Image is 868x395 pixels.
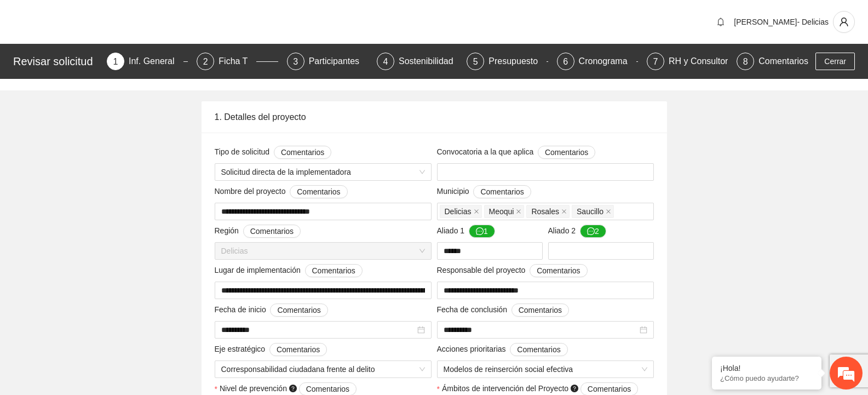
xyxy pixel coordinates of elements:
[557,53,638,70] div: 6Cronograma
[306,383,349,395] span: Comentarios
[281,146,324,158] span: Comentarios
[215,343,327,356] span: Eje estratégico
[440,205,482,218] span: Delicias
[476,227,484,236] span: message
[480,186,524,198] span: Comentarios
[437,343,568,356] span: Acciones prioritarias
[824,55,846,67] span: Cerrar
[712,18,729,26] span: bell
[489,205,514,217] span: Meoqui
[563,57,568,66] span: 6
[277,304,320,316] span: Comentarios
[734,18,829,26] span: [PERSON_NAME]- Delicias
[758,53,808,70] div: Comentarios
[305,264,363,277] button: Lugar de implementación
[309,53,369,70] div: Participantes
[653,57,658,66] span: 7
[215,225,301,238] span: Región
[377,53,458,70] div: 4Sostenibilidad
[526,205,570,218] span: Rosales
[488,53,547,70] div: Presupuesto
[473,57,478,66] span: 5
[270,304,327,317] button: Fecha de inicio
[538,146,595,159] button: Convocatoria a la que aplica
[815,53,855,70] button: Cerrar
[473,185,531,198] button: Municipio
[712,13,729,31] button: bell
[469,225,495,238] button: Aliado 1
[13,53,100,70] div: Revisar solicitud
[577,205,603,217] span: Saucillo
[572,205,614,218] span: Saucillo
[269,343,327,356] button: Eje estratégico
[579,53,636,70] div: Cronograma
[548,225,606,238] span: Aliado 2
[290,185,347,198] button: Nombre del proyecto
[215,146,332,159] span: Tipo de solicitud
[113,57,118,66] span: 1
[287,53,368,70] div: 3Participantes
[437,225,495,238] span: Aliado 1
[530,264,587,277] button: Responsable del proyecto
[510,343,567,356] button: Acciones prioritarias
[129,53,183,70] div: Inf. General
[580,225,606,238] button: Aliado 2
[484,205,525,218] span: Meoqui
[277,344,320,356] span: Comentarios
[437,146,596,159] span: Convocatoria a la que aplica
[669,53,746,70] div: RH y Consultores
[444,361,647,377] span: Modelos de reinserción social efectiva
[437,304,570,317] span: Fecha de conclusión
[297,186,340,198] span: Comentarios
[571,385,578,392] span: question-circle
[215,304,328,317] span: Fecha de inicio
[274,146,331,159] button: Tipo de solicitud
[289,385,297,392] span: question-circle
[743,57,748,66] span: 8
[511,304,569,317] button: Fecha de conclusión
[197,53,278,70] div: 2Ficha T
[293,57,298,66] span: 3
[517,344,560,356] span: Comentarios
[221,164,425,180] span: Solicitud directa de la implementadora
[561,209,567,214] span: close
[519,304,562,316] span: Comentarios
[312,265,355,277] span: Comentarios
[215,264,363,277] span: Lugar de implementación
[720,374,813,382] p: ¿Cómo puedo ayudarte?
[606,209,611,214] span: close
[215,101,654,133] div: 1. Detalles del proyecto
[221,243,425,259] span: Delicias
[219,53,256,70] div: Ficha T
[445,205,472,217] span: Delicias
[537,265,580,277] span: Comentarios
[474,209,479,214] span: close
[107,53,188,70] div: 1Inf. General
[243,225,301,238] button: Región
[720,364,813,373] div: ¡Hola!
[833,17,854,27] span: user
[437,264,588,277] span: Responsable del proyecto
[250,225,294,237] span: Comentarios
[531,205,559,217] span: Rosales
[215,185,348,198] span: Nombre del proyecto
[545,146,588,158] span: Comentarios
[737,53,808,70] div: 8Comentarios
[467,53,548,70] div: 5Presupuesto
[833,11,855,33] button: user
[221,361,425,377] span: Corresponsabilidad ciudadana frente al delito
[437,185,531,198] span: Municipio
[647,53,728,70] div: 7RH y Consultores
[203,57,208,66] span: 2
[399,53,462,70] div: Sostenibilidad
[587,227,595,236] span: message
[588,383,631,395] span: Comentarios
[516,209,521,214] span: close
[383,57,388,66] span: 4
